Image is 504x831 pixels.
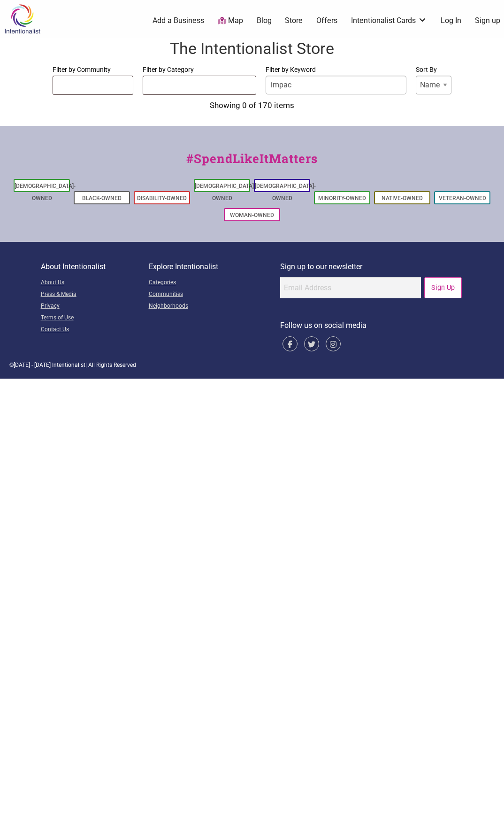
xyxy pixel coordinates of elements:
[280,319,464,332] p: Follow us on social media
[149,261,280,273] p: Explore Intentionalist
[137,195,187,202] a: Disability-Owned
[316,16,337,26] a: Offers
[382,195,423,202] a: Native-Owned
[351,16,427,26] a: Intentionalist Cards
[280,261,464,273] p: Sign up to our newsletter
[266,64,406,76] label: Filter by Keyword
[475,16,500,26] a: Sign up
[195,183,256,202] a: [DEMOGRAPHIC_DATA]-Owned
[266,76,406,94] input: at least 3 characters
[285,16,303,26] a: Store
[149,277,280,289] a: Categories
[149,289,280,301] a: Communities
[416,64,451,76] label: Sort By
[257,16,272,26] a: Blog
[82,195,122,202] a: Black-Owned
[9,361,495,369] div: © | All Rights Reserved
[41,261,149,273] p: About Intentionalist
[41,324,149,336] a: Contact Us
[15,183,76,202] a: [DEMOGRAPHIC_DATA]-Owned
[441,16,461,26] a: Log In
[218,16,243,26] a: Map
[153,16,204,26] a: Add a Business
[143,64,256,76] label: Filter by Category
[41,289,149,301] a: Press & Media
[424,277,462,298] input: Sign Up
[14,362,51,368] span: [DATE] - [DATE]
[230,212,274,218] a: Woman-Owned
[439,195,486,202] a: Veteran-Owned
[9,38,495,60] h1: The Intentionalist Store
[280,277,421,298] input: Email Address
[9,100,495,112] div: Showing 0 of 170 items
[52,362,85,368] span: Intentionalist
[41,312,149,324] a: Terms of Use
[318,195,366,202] a: Minority-Owned
[255,183,316,202] a: [DEMOGRAPHIC_DATA]-Owned
[53,64,133,76] label: Filter by Community
[41,277,149,289] a: About Us
[41,301,149,312] a: Privacy
[149,301,280,312] a: Neighborhoods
